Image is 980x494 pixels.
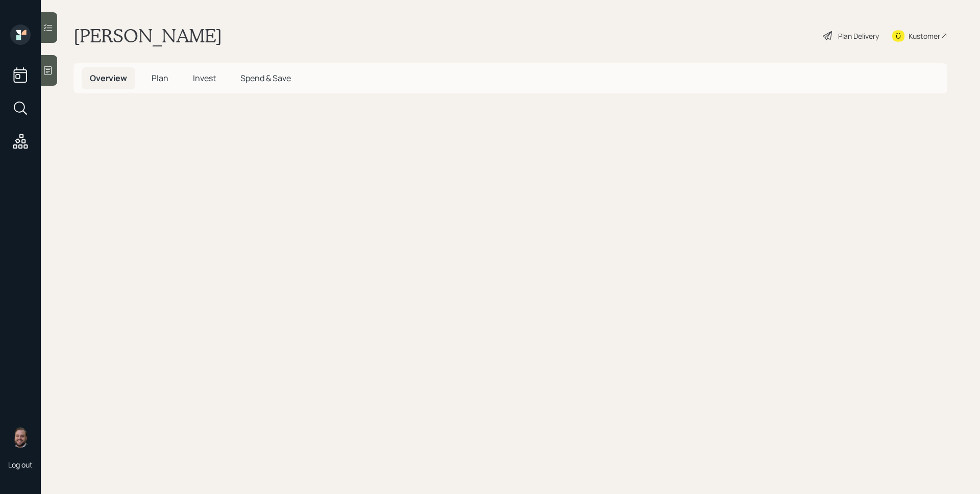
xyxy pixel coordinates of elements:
[152,72,168,84] span: Plan
[193,72,216,84] span: Invest
[10,427,31,448] img: james-distasi-headshot.png
[73,24,222,47] h1: [PERSON_NAME]
[8,460,33,470] div: Log out
[240,72,291,84] span: Spend & Save
[909,31,940,41] div: Kustomer
[90,72,127,84] span: Overview
[838,31,879,41] div: Plan Delivery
